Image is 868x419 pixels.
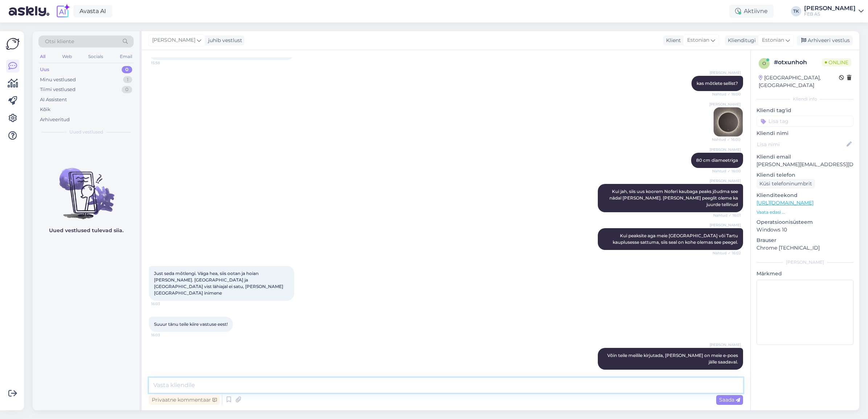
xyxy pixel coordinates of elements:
p: Kliendi telefon [757,171,853,179]
span: Nähtud ✓ 16:00 [712,168,741,174]
input: Lisa tag [757,116,853,127]
span: [PERSON_NAME] [152,36,195,44]
span: 16:03 [151,301,178,307]
span: 15:58 [151,60,178,66]
div: FEB AS [804,11,856,17]
div: Minu vestlused [40,76,76,83]
p: Märkmed [757,270,853,278]
span: Nähtud ✓ 16:00 [712,137,741,142]
div: Socials [87,52,105,61]
div: Klienditugi [725,37,756,44]
span: Kui jah, siis uus koorem Noferi kaubaga peaks jõudma see nädal [PERSON_NAME]. [PERSON_NAME] peegl... [609,189,739,207]
span: Suuur tänu teile kiire vastuse eest! [154,321,228,327]
div: Kliendi info [757,96,853,102]
img: Attachment [714,107,743,136]
div: AI Assistent [40,96,67,103]
span: Online [822,58,851,66]
span: 16:03 [714,370,741,375]
p: Chrome [TECHNICAL_ID] [757,244,853,252]
span: 80 cm diameetriga [696,157,738,163]
p: Windows 10 [757,226,853,234]
p: [PERSON_NAME][EMAIL_ADDRESS][DOMAIN_NAME] [757,161,853,168]
div: Arhiveeri vestlus [797,36,853,45]
span: [PERSON_NAME] [710,178,741,184]
span: Nähtud ✓ 16:01 [713,213,741,218]
p: Operatsioonisüsteem [757,218,853,226]
p: Klienditeekond [757,192,853,199]
p: Kliendi email [757,153,853,161]
p: Kliendi tag'id [757,107,853,114]
div: # otxunhoh [774,58,822,67]
img: Askly Logo [6,37,20,51]
p: Uued vestlused tulevad siia. [49,227,123,234]
div: Uus [40,66,49,73]
span: [PERSON_NAME] [710,342,741,348]
div: 0 [122,86,132,93]
p: Vaata edasi ... [757,209,853,215]
div: Web [61,52,73,61]
a: [PERSON_NAME]FEB AS [804,5,864,17]
div: Aktiivne [729,5,774,18]
div: Klient [663,37,681,44]
span: o [762,61,766,66]
span: Uued vestlused [69,129,103,135]
span: Estonian [762,36,784,44]
div: juhib vestlust [205,37,242,44]
div: TK [791,6,801,16]
span: Saada [719,397,740,403]
span: Nähtud ✓ 16:00 [712,91,741,97]
img: explore-ai [55,4,70,19]
span: 16:03 [151,332,178,338]
img: No chats [33,155,139,220]
div: 0 [122,66,132,73]
div: Privaatne kommentaar [149,395,220,405]
p: Brauser [757,237,853,244]
span: [PERSON_NAME] [709,102,741,107]
div: Arhiveeritud [40,116,70,123]
div: Kõik [40,106,50,113]
div: Email [118,52,134,61]
span: Estonian [687,36,709,44]
span: kas mõtlete sellist? [697,81,738,86]
div: [GEOGRAPHIC_DATA], [GEOGRAPHIC_DATA] [759,74,839,89]
span: [PERSON_NAME] [710,147,741,152]
a: [URL][DOMAIN_NAME] [757,200,814,206]
a: Avasta AI [73,5,112,17]
span: Nähtud ✓ 16:02 [713,250,741,256]
span: [PERSON_NAME] [710,222,741,228]
span: Kui peaksite aga meie [GEOGRAPHIC_DATA] või Tartu kauplusesse sattuma, siis seal on kohe olemas s... [613,233,739,245]
span: Otsi kliente [45,38,74,45]
span: Võin teile meilile kirjutada, [PERSON_NAME] on meie e-poes jälle saadaval. [607,353,739,365]
div: [PERSON_NAME] [804,5,856,11]
p: Kliendi nimi [757,130,853,137]
span: [PERSON_NAME] [710,70,741,75]
span: Just seda mõtlengi. Väga hea, siis ootan ja hoian [PERSON_NAME]. [GEOGRAPHIC_DATA] ja [GEOGRAPHIC... [154,271,284,296]
div: Tiimi vestlused [40,86,76,93]
div: [PERSON_NAME] [757,259,853,266]
div: All [38,52,47,61]
div: Küsi telefoninumbrit [757,179,815,189]
div: 1 [123,76,132,83]
input: Lisa nimi [757,140,845,148]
